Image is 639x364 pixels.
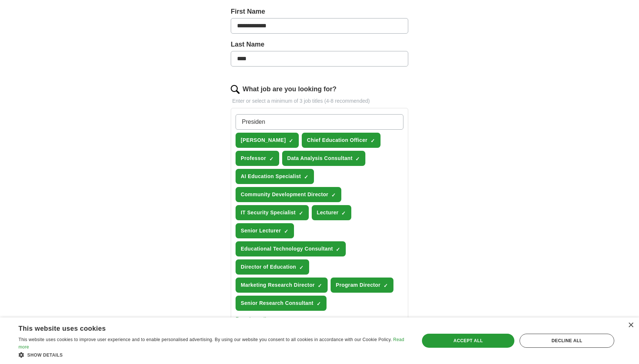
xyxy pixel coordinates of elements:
span: ✓ [355,156,360,162]
span: ✓ [331,192,336,198]
button: Lecturer✓ [312,205,352,220]
button: AI Education Specialist✓ [236,169,314,184]
span: Lecturer [317,209,339,217]
img: search.png [231,85,240,94]
button: Deselect all [236,315,266,324]
span: Chief Education Officer [307,136,368,144]
span: Community Development Director [241,191,328,198]
button: [PERSON_NAME]✓ [236,133,299,148]
button: Program Director✓ [331,278,393,293]
span: ✓ [371,138,375,144]
div: Show details [18,351,408,358]
div: Close [628,323,633,328]
span: Educational Technology Consultant [241,245,333,253]
button: Senior Research Consultant✓ [236,296,327,311]
div: Accept all [422,334,514,348]
span: Professor [241,154,266,162]
button: Data Analysis Consultant✓ [282,151,366,166]
label: What job are you looking for? [243,84,337,94]
button: Community Development Director✓ [236,187,341,202]
span: AI Education Specialist [241,173,301,180]
button: Senior Lecturer✓ [236,223,294,238]
span: This website uses cookies to improve user experience and to enable personalised advertising. By u... [18,337,392,342]
div: Decline all [520,334,614,348]
span: ✓ [284,228,288,234]
span: [PERSON_NAME] [241,136,286,144]
label: Last Name [231,40,408,50]
span: Program Director [336,281,381,289]
button: Educational Technology Consultant✓ [236,241,346,256]
span: ✓ [304,174,308,180]
button: Marketing Research Director✓ [236,278,328,293]
label: First Name [231,7,408,17]
button: Director of Education✓ [236,259,309,275]
span: ✓ [269,156,274,162]
span: Senior Lecturer [241,227,281,235]
span: ✓ [341,210,346,216]
span: ✓ [299,210,303,216]
span: Data Analysis Consultant [287,154,353,162]
input: Type a job title and press enter [236,114,403,130]
span: ✓ [317,301,321,307]
span: Show details [27,353,63,358]
span: Senior Research Consultant [241,299,314,307]
span: ✓ [289,138,293,144]
span: Marketing Research Director [241,281,315,289]
span: IT Security Specialist [241,209,296,217]
div: This website uses cookies [18,322,389,333]
span: ✓ [336,246,340,252]
button: Chief Education Officer✓ [302,133,381,148]
button: IT Security Specialist✓ [236,205,309,220]
span: Director of Education [241,263,296,271]
p: Enter or select a minimum of 3 job titles (4-8 recommended) [231,97,408,105]
button: Professor✓ [236,151,279,166]
span: ✓ [299,265,304,271]
span: ✓ [383,283,388,289]
span: ✓ [318,283,322,289]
